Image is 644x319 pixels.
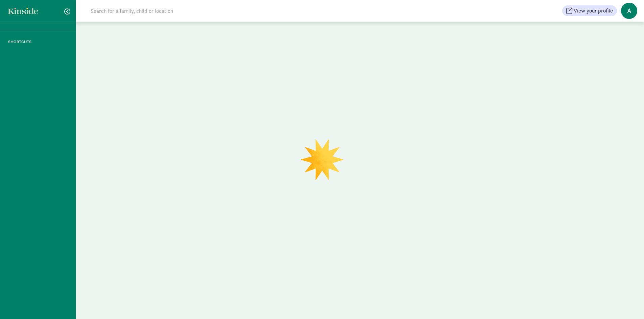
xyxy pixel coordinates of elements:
span: View your profile [574,7,613,15]
iframe: Chat Widget [610,287,644,319]
button: View your profile [562,5,617,16]
input: Search for a family, child or location [87,4,276,18]
span: A [621,3,637,19]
